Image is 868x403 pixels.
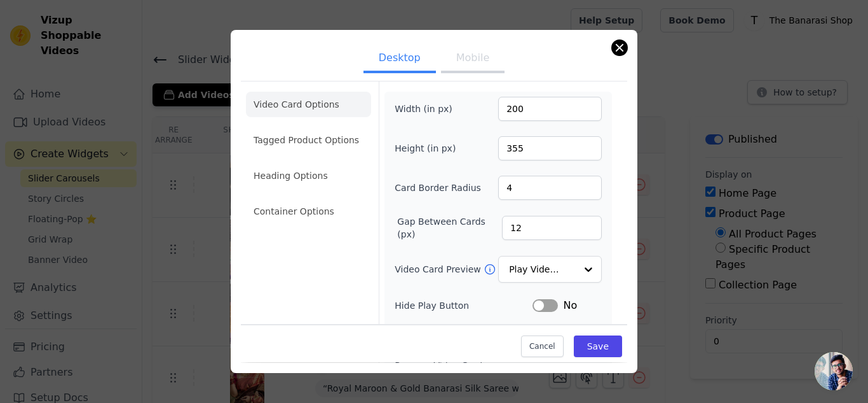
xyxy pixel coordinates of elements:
[246,92,371,117] li: Video Card Options
[395,103,464,115] label: Width (in px)
[563,298,577,313] span: No
[246,127,371,153] li: Tagged Product Options
[815,352,853,390] div: Open chat
[574,336,622,358] button: Save
[395,181,481,194] label: Card Border Radius
[397,215,502,241] label: Gap Between Cards (px)
[395,299,532,312] label: Hide Play Button
[612,40,627,55] button: Close modal
[363,45,436,73] button: Desktop
[521,336,564,358] button: Cancel
[395,142,464,155] label: Height (in px)
[246,199,371,224] li: Container Options
[395,263,483,276] label: Video Card Preview
[441,45,505,73] button: Mobile
[246,163,371,188] li: Heading Options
